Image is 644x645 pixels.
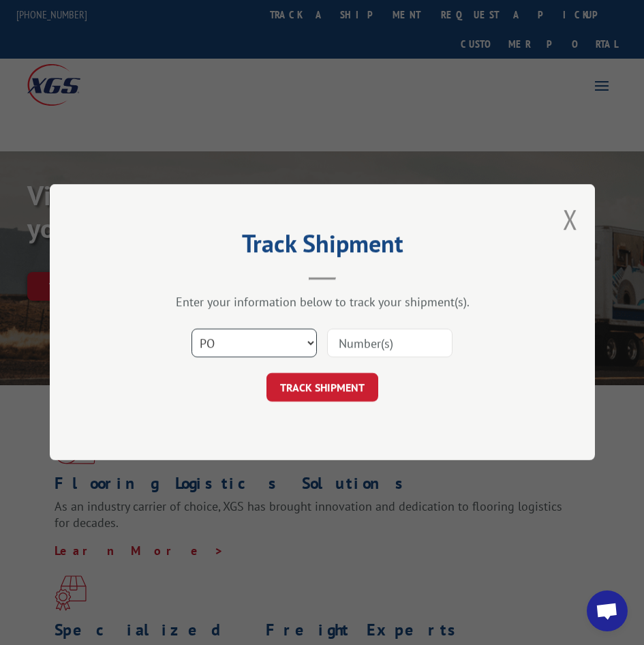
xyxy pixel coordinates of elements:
[327,329,453,358] input: Number(s)
[118,295,527,310] div: Enter your information below to track your shipment(s).
[266,374,378,402] button: TRACK SHIPMENT
[587,590,628,631] a: Open chat
[118,234,527,260] h2: Track Shipment
[563,201,578,237] button: Close modal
